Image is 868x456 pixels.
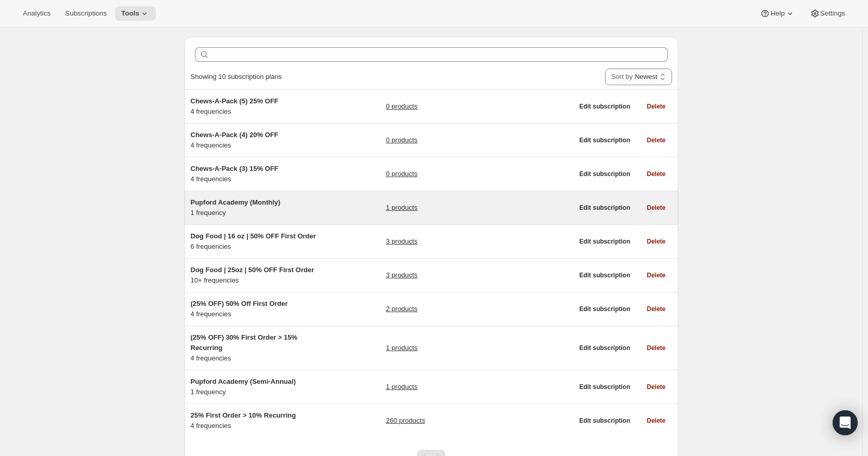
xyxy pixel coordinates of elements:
[573,302,636,316] button: Edit subscription
[647,102,665,111] span: Delete
[191,378,296,385] span: Pupford Academy (Semi-Annual)
[386,135,417,145] a: 0 products
[579,271,630,279] span: Edit subscription
[121,9,139,18] span: Tools
[191,164,321,184] div: 4 frequencies
[573,234,636,249] button: Edit subscription
[647,237,665,246] span: Delete
[191,377,321,397] div: 1 frequency
[579,136,630,144] span: Edit subscription
[59,6,113,21] button: Subscriptions
[579,102,630,111] span: Edit subscription
[386,270,417,280] a: 3 products
[23,9,50,18] span: Analytics
[579,305,630,313] span: Edit subscription
[579,344,630,352] span: Edit subscription
[640,268,672,283] button: Delete
[640,341,672,355] button: Delete
[191,130,321,151] div: 4 frequencies
[647,204,665,212] span: Delete
[640,133,672,147] button: Delete
[191,411,296,419] span: 25% First Order > 10% Recurring
[573,99,636,114] button: Edit subscription
[191,333,298,352] span: (25% OFF) 30% First Order > 15% Recurring
[573,200,636,215] button: Edit subscription
[820,9,845,18] span: Settings
[833,410,858,435] div: Open Intercom Messenger
[386,415,425,426] a: 260 products
[579,383,630,391] span: Edit subscription
[573,380,636,394] button: Edit subscription
[191,197,321,218] div: 1 frequency
[386,101,417,112] a: 0 products
[640,99,672,114] button: Delete
[191,97,279,105] span: Chews-A-Pack (5) 25% OFF
[191,332,321,364] div: 4 frequencies
[191,266,314,274] span: Dog Food | 25oz | 50% OFF First Order
[191,131,279,139] span: Chews-A-Pack (4) 20% OFF
[647,383,665,391] span: Delete
[647,136,665,144] span: Delete
[386,382,417,392] a: 1 products
[754,6,801,21] button: Help
[191,265,321,286] div: 10+ frequencies
[386,203,417,213] a: 1 products
[770,9,784,18] span: Help
[17,6,57,21] button: Analytics
[647,170,665,178] span: Delete
[640,167,672,181] button: Delete
[647,344,665,352] span: Delete
[386,304,417,314] a: 2 products
[647,417,665,425] span: Delete
[191,232,316,240] span: Dog Food | 16 oz | 50% OFF First Order
[579,417,630,425] span: Edit subscription
[386,236,417,247] a: 3 products
[115,6,156,21] button: Tools
[573,413,636,428] button: Edit subscription
[191,231,321,252] div: 6 frequencies
[640,234,672,249] button: Delete
[647,305,665,313] span: Delete
[573,133,636,147] button: Edit subscription
[573,341,636,355] button: Edit subscription
[386,169,417,179] a: 0 products
[191,96,321,117] div: 4 frequencies
[640,200,672,215] button: Delete
[804,6,851,21] button: Settings
[191,73,282,81] span: Showing 10 subscription plans
[647,271,665,279] span: Delete
[65,9,107,18] span: Subscriptions
[386,343,417,353] a: 1 products
[191,198,281,206] span: Pupford Academy (Monthly)
[191,410,321,431] div: 4 frequencies
[191,165,279,172] span: Chews-A-Pack (3) 15% OFF
[191,299,321,319] div: 4 frequencies
[579,170,630,178] span: Edit subscription
[640,413,672,428] button: Delete
[191,300,288,307] span: (25% OFF) 50% Off First Order
[579,237,630,246] span: Edit subscription
[640,302,672,316] button: Delete
[579,204,630,212] span: Edit subscription
[573,167,636,181] button: Edit subscription
[573,268,636,283] button: Edit subscription
[640,380,672,394] button: Delete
